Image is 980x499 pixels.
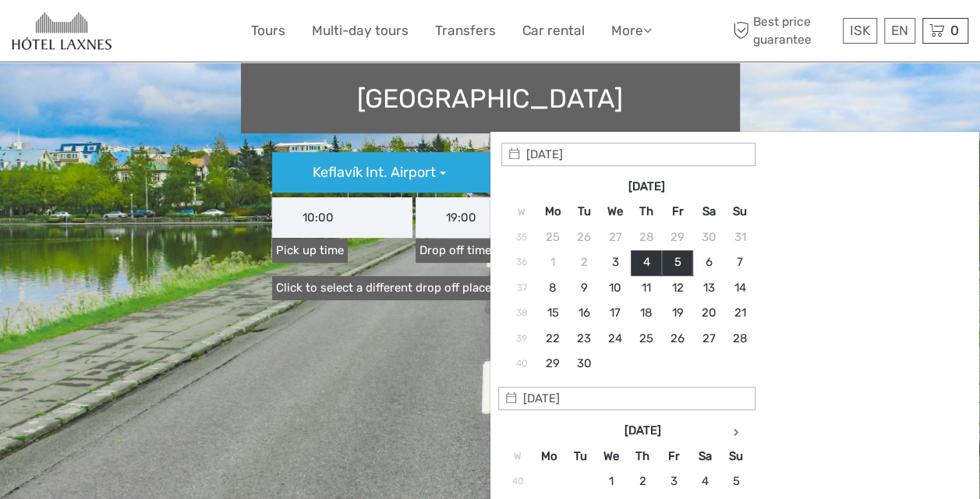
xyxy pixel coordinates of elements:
td: 4 [631,250,662,275]
td: 11 [631,275,662,300]
td: 30 [568,351,600,376]
td: 25 [537,225,568,249]
th: Mo [533,444,564,469]
th: Th [631,200,662,225]
a: Multi-day tours [312,19,409,42]
td: 14 [724,275,755,300]
label: Pick up time [272,239,348,263]
h1: Find a perfect rental car in [GEOGRAPHIC_DATA] [241,1,740,133]
th: Sa [689,444,720,469]
th: Tu [564,444,596,469]
th: We [596,444,627,469]
th: W [506,200,537,225]
td: 10 [600,275,631,300]
div: EN [884,18,915,44]
td: 37 [506,275,537,300]
td: 40 [506,351,537,376]
td: 16 [568,301,600,326]
td: 2 [568,250,600,275]
th: [DATE] [564,419,720,444]
button: Keflavík Int. Airport [272,152,490,193]
td: 38 [506,301,537,326]
a: More [611,19,652,42]
th: Sa [693,200,724,225]
th: [DATE] [568,175,724,200]
a: Car rental [522,19,585,42]
th: Su [724,200,755,225]
button: Open LiveChat chat widget [179,24,198,43]
input: Pick up time [272,197,412,238]
span: 0 [948,23,961,38]
td: 3 [600,250,631,275]
th: W [502,444,533,469]
td: 2 [627,469,658,494]
input: Drop off time [416,197,556,238]
td: 22 [537,326,568,351]
td: 17 [600,301,631,326]
td: 5 [720,469,752,494]
td: 1 [596,469,627,494]
td: 25 [631,326,662,351]
td: 29 [537,351,568,376]
td: 13 [693,275,724,300]
td: 28 [631,225,662,249]
td: 19 [662,301,693,326]
td: 15 [537,301,568,326]
span: Best price guarantee [729,13,839,48]
td: 26 [662,326,693,351]
th: Th [627,444,658,469]
td: 36 [506,250,537,275]
td: 30 [693,225,724,249]
td: 1 [537,250,568,275]
td: 27 [693,326,724,351]
td: 28 [724,326,755,351]
th: Fr [658,444,689,469]
img: 654-caa16477-354d-4e52-8030-f64145add61e_logo_small.jpg [12,12,111,50]
td: 35 [506,225,537,249]
td: 40 [502,469,533,494]
td: 39 [506,326,537,351]
td: 4 [689,469,720,494]
th: We [600,200,631,225]
td: 27 [600,225,631,249]
td: 8 [537,275,568,300]
span: ISK [850,23,870,38]
th: Su [720,444,752,469]
td: 21 [724,301,755,326]
td: 20 [693,301,724,326]
a: Click to select a different drop off place [272,276,495,300]
td: 26 [568,225,600,249]
label: Drop off time [416,239,495,263]
td: 12 [662,275,693,300]
span: Keflavík Int. Airport [313,164,436,181]
a: Tours [251,19,285,42]
td: 6 [693,250,724,275]
td: 23 [568,326,600,351]
td: 9 [568,275,600,300]
th: Tu [568,200,600,225]
td: 18 [631,301,662,326]
td: 3 [658,469,689,494]
a: Transfers [435,19,496,42]
th: Mo [537,200,568,225]
td: 24 [600,326,631,351]
td: 31 [724,225,755,249]
th: Fr [662,200,693,225]
td: 29 [662,225,693,249]
p: We're away right now. Please check back later! [22,27,176,40]
td: 5 [662,250,693,275]
td: 7 [724,250,755,275]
